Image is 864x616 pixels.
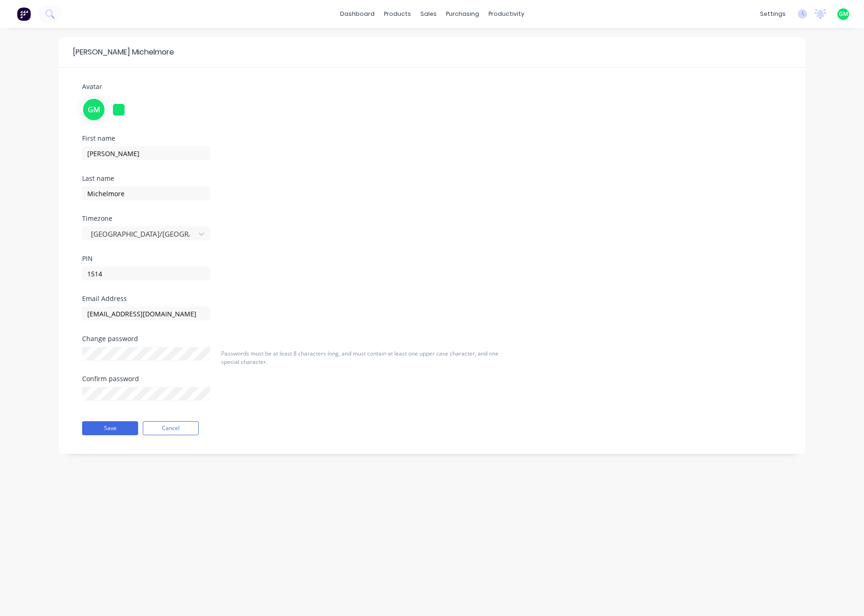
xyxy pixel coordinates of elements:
[17,7,31,21] img: Factory
[143,421,199,435] button: Cancel
[221,349,499,366] span: Passwords must be at least 8 characters long, and must contain at least one upper case character,...
[484,7,529,21] div: productivity
[82,135,306,142] div: First name
[335,7,379,21] a: dashboard
[82,175,306,182] div: Last name
[68,47,174,58] div: [PERSON_NAME] Michelmore
[82,335,210,342] div: Change password
[82,421,138,435] button: Save
[82,82,102,91] span: Avatar
[88,104,100,115] span: GM
[755,7,790,21] div: settings
[82,215,306,222] div: Timezone
[839,10,848,18] span: GM
[379,7,416,21] div: products
[82,376,210,382] div: Confirm password
[82,295,306,302] div: Email Address
[416,7,441,21] div: sales
[82,255,306,262] div: PIN
[441,7,484,21] div: purchasing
